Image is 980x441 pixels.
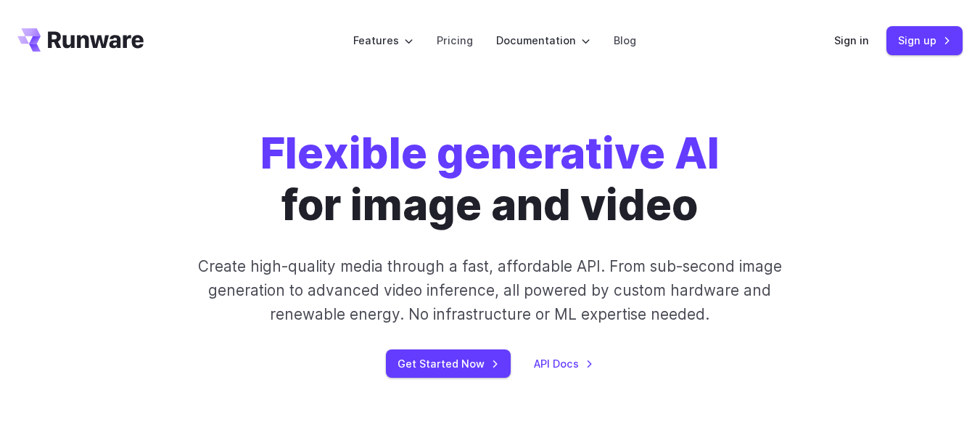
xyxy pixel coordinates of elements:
[188,254,793,327] p: Create high-quality media through a fast, affordable API. From sub-second image generation to adv...
[386,349,511,378] a: Get Started Now
[260,127,720,179] strong: Flexible generative AI
[260,128,720,231] h1: for image and video
[886,26,963,54] a: Sign up
[534,355,593,372] a: API Docs
[437,32,473,49] a: Pricing
[496,32,590,49] label: Documentation
[353,32,413,49] label: Features
[17,28,144,52] a: Go to /
[614,32,636,49] a: Blog
[834,32,869,49] a: Sign in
